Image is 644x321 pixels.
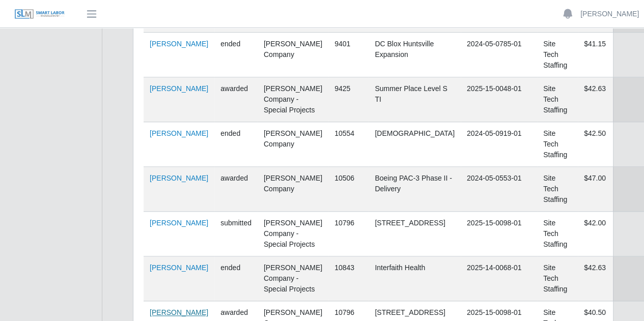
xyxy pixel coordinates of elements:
td: ended [214,256,258,301]
td: DC Blox Huntsville Expansion [369,33,461,77]
td: Site Tech Staffing [537,77,578,122]
td: 10506 [328,167,369,212]
td: [PERSON_NAME] Company [258,167,328,212]
td: Boeing PAC-3 Phase II - Delivery [369,167,461,212]
td: awarded [214,167,258,212]
td: 2025-15-0048-01 [461,77,537,122]
td: 10796 [328,212,369,256]
td: 10843 [328,256,369,301]
td: Site Tech Staffing [537,122,578,167]
a: [PERSON_NAME] [150,264,208,272]
td: 2024-05-0785-01 [461,33,537,77]
a: [PERSON_NAME] [150,129,208,137]
td: submitted [214,212,258,256]
td: [PERSON_NAME] Company [258,122,328,167]
a: [PERSON_NAME] [580,9,639,19]
td: Summer Place Level S TI [369,77,461,122]
td: ended [214,122,258,167]
td: 2024-05-0919-01 [461,122,537,167]
td: [PERSON_NAME] Company - Special Projects [258,77,328,122]
td: [PERSON_NAME] Company - Special Projects [258,256,328,301]
img: SLM Logo [14,9,65,20]
td: awarded [214,77,258,122]
a: [PERSON_NAME] [150,174,208,182]
a: [PERSON_NAME] [150,219,208,227]
td: Site Tech Staffing [537,33,578,77]
td: ended [214,33,258,77]
td: 9425 [328,77,369,122]
a: [PERSON_NAME] [150,40,208,48]
td: Interfaith Health [369,256,461,301]
td: [PERSON_NAME] Company [258,33,328,77]
a: [PERSON_NAME] [150,84,208,93]
td: 2025-15-0098-01 [461,212,537,256]
td: Site Tech Staffing [537,256,578,301]
td: 10554 [328,122,369,167]
td: [STREET_ADDRESS] [369,212,461,256]
td: Site Tech Staffing [537,167,578,212]
td: 2024-05-0553-01 [461,167,537,212]
td: Site Tech Staffing [537,212,578,256]
td: 9401 [328,33,369,77]
td: [DEMOGRAPHIC_DATA] [369,122,461,167]
a: [PERSON_NAME] [150,308,208,316]
td: [PERSON_NAME] Company - Special Projects [258,212,328,256]
td: 2025-14-0068-01 [461,256,537,301]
